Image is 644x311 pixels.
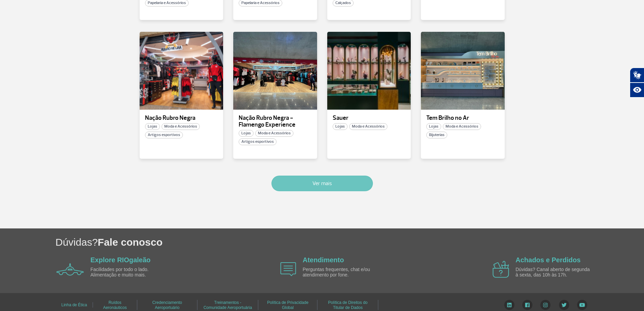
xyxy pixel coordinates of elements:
button: Abrir recursos assistivos. [630,83,644,97]
p: Nação Rubro Negra [145,115,218,121]
a: Atendimento [303,256,344,264]
span: Lojas [145,123,160,130]
img: YouTube [577,300,587,310]
p: Facilidades por todo o lado. Alimentação e muito mais. [91,267,168,277]
span: Bijuterias [426,132,447,138]
a: Achados e Perdidos [516,256,580,264]
span: Moda e Acessórios [162,123,200,130]
span: Lojas [426,123,441,130]
img: airplane icon [280,262,296,276]
span: Lojas [239,130,254,137]
a: Linha de Ética [61,300,87,310]
span: Moda e Acessórios [255,130,293,137]
span: Artigos esportivos [145,132,183,138]
p: Dúvidas? Canal aberto de segunda à sexta, das 10h às 17h. [516,267,593,277]
a: Explore RIOgaleão [91,256,151,264]
p: Perguntas frequentes, chat e/ou atendimento por fone. [303,267,380,277]
img: airplane icon [493,261,509,278]
img: Facebook [522,300,532,310]
button: Ver mais [271,176,373,191]
img: Twitter [559,300,569,310]
img: LinkedIn [504,300,515,310]
p: Nação Rubro Negra - Flamengo Experience [239,115,312,128]
p: Tem Brilho no Ar [426,115,499,121]
span: Artigos esportivos [239,138,277,145]
span: Lojas [333,123,348,130]
h1: Dúvidas? [55,235,644,249]
span: Fale conosco [98,237,163,248]
span: Moda e Acessórios [443,123,481,130]
span: Moda e Acessórios [349,123,387,130]
p: Sauer [333,115,406,121]
img: Instagram [540,300,551,310]
img: airplane icon [56,263,84,275]
button: Abrir tradutor de língua de sinais. [630,68,644,83]
div: Plugin de acessibilidade da Hand Talk. [630,68,644,97]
